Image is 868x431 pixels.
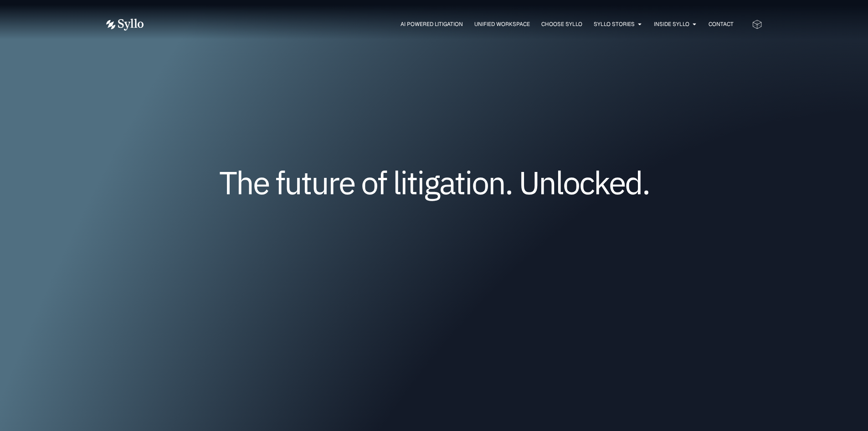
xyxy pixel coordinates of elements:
a: Syllo Stories [594,20,635,28]
div: Menu Toggle [162,20,734,29]
a: Contact [709,20,734,28]
a: AI Powered Litigation [401,20,463,28]
img: Vector [106,19,144,31]
nav: Menu [162,20,734,29]
a: Choose Syllo [541,20,582,28]
h1: The future of litigation. Unlocked. [161,167,708,197]
a: Inside Syllo [654,20,689,28]
a: Unified Workspace [474,20,530,28]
